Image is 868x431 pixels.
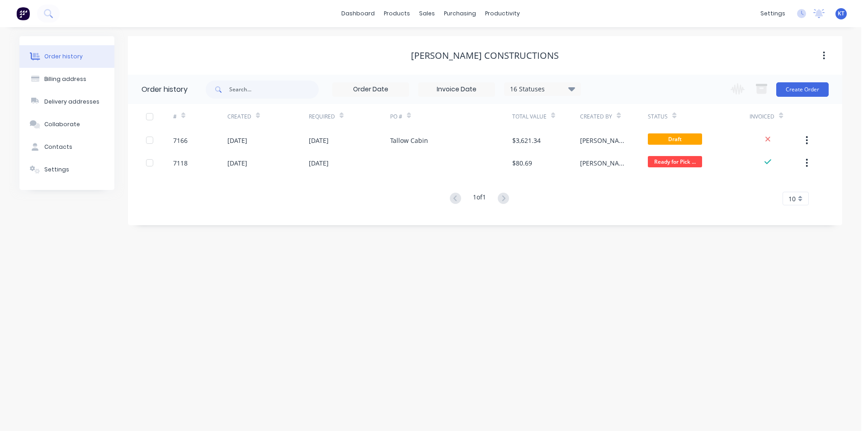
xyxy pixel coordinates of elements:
[473,192,486,205] div: 1 of 1
[142,84,188,95] div: Order history
[173,104,227,129] div: #
[19,113,114,136] button: Collaborate
[173,113,177,121] div: #
[309,136,329,145] div: [DATE]
[44,75,86,83] div: Billing address
[580,113,612,121] div: Created By
[309,113,335,121] div: Required
[227,136,247,145] div: [DATE]
[390,104,512,129] div: PO #
[580,104,648,129] div: Created By
[309,104,390,129] div: Required
[16,7,30,20] img: Factory
[512,136,541,145] div: $3,621.34
[756,7,790,20] div: settings
[309,158,329,168] div: [DATE]
[415,7,439,20] div: sales
[390,136,428,145] div: Tallow Cabin
[838,9,844,18] span: KT
[776,82,829,97] button: Create Order
[173,158,188,168] div: 7118
[750,113,774,121] div: Invoiced
[512,158,532,168] div: $80.69
[505,84,580,94] div: 16 Statuses
[750,104,804,129] div: Invoiced
[19,90,114,113] button: Delivery addresses
[227,113,251,121] div: Created
[788,194,796,204] span: 10
[44,166,69,174] div: Settings
[19,158,114,181] button: Settings
[337,7,379,20] a: dashboard
[19,45,114,68] button: Order history
[227,158,247,168] div: [DATE]
[333,83,409,96] input: Order Date
[512,113,547,121] div: Total Value
[411,50,559,61] div: [PERSON_NAME] Constructions
[580,136,630,145] div: [PERSON_NAME]
[44,98,99,106] div: Delivery addresses
[439,7,481,20] div: purchasing
[379,7,415,20] div: products
[648,113,668,121] div: Status
[44,143,72,151] div: Contacts
[44,52,83,61] div: Order history
[648,104,750,129] div: Status
[173,136,188,145] div: 7166
[419,83,495,96] input: Invoice Date
[512,104,580,129] div: Total Value
[648,133,702,145] span: Draft
[19,68,114,90] button: Billing address
[390,113,402,121] div: PO #
[580,158,630,168] div: [PERSON_NAME]
[227,104,309,129] div: Created
[229,81,319,99] input: Search...
[19,136,114,158] button: Contacts
[648,156,702,167] span: Ready for Pick ...
[481,7,524,20] div: productivity
[44,120,80,128] div: Collaborate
